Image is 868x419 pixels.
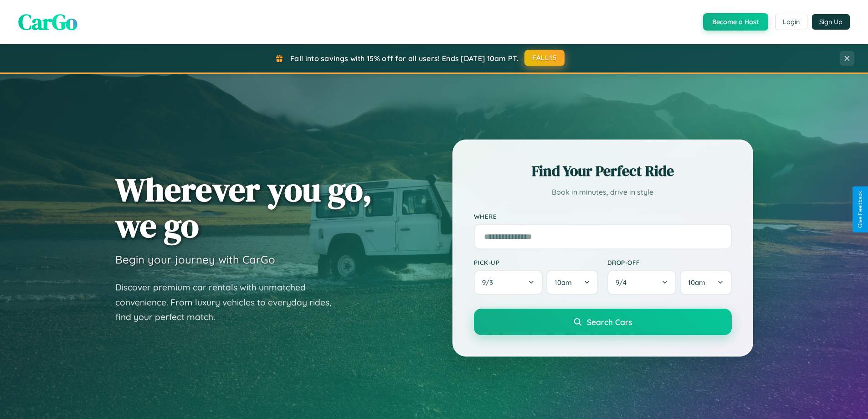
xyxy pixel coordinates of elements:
[607,270,677,295] button: 9/4
[115,280,343,325] p: Discover premium car rentals with unmatched convenience. From luxury vehicles to everyday rides, ...
[115,171,372,243] h1: Wherever you go, we go
[474,186,732,199] p: Book in minutes, drive in style
[680,270,731,295] button: 10am
[474,259,598,266] label: Pick-up
[607,259,732,266] label: Drop-off
[524,50,565,66] button: FALL15
[688,278,705,287] span: 10am
[616,278,631,287] span: 9 / 4
[115,253,275,266] h3: Begin your journey with CarGo
[812,14,850,30] button: Sign Up
[18,7,77,37] span: CarGo
[775,14,807,30] button: Login
[555,278,572,287] span: 10am
[290,54,519,63] span: Fall into savings with 15% off for all users! Ends [DATE] 10am PT.
[474,212,732,220] label: Where
[474,309,732,335] button: Search Cars
[857,191,863,228] div: Give Feedback
[703,13,768,31] button: Become a Host
[546,270,598,295] button: 10am
[587,317,632,327] span: Search Cars
[474,270,543,295] button: 9/3
[474,161,732,181] h2: Find Your Perfect Ride
[482,278,498,287] span: 9 / 3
